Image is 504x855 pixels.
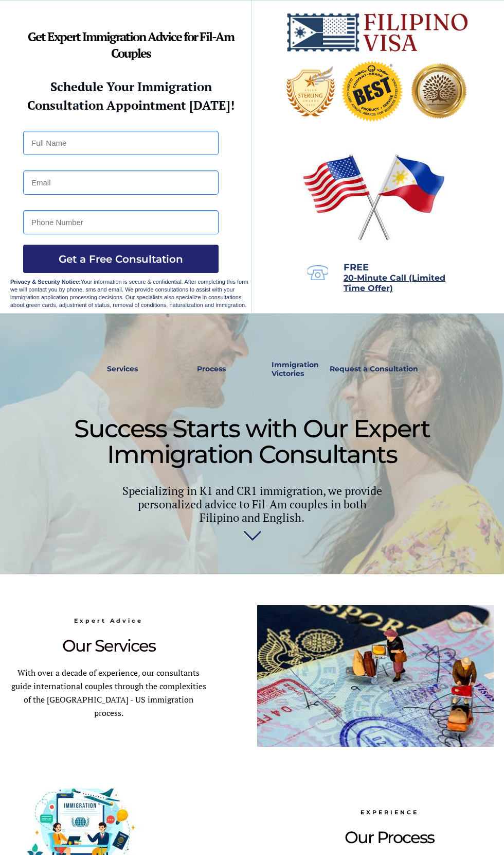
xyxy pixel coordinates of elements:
[23,253,219,265] span: Get a Free Consultation
[27,97,235,113] strong: Consultation Appointment [DATE]!
[74,414,430,469] span: Success Starts with Our Expert Immigration Consultants
[192,357,231,381] a: Process
[267,357,302,381] a: Immigration Victories
[10,279,248,308] span: Your information is secure & confidential. After completing this form we will contact you by phon...
[344,274,445,293] a: 20-Minute Call (Limited Time Offer)
[100,357,145,381] a: Services
[28,28,234,61] strong: Get Expert Immigration Advice for Fil-Am Couples
[11,667,206,719] span: With over a decade of experience, our consultants guide international couples through the complex...
[272,360,319,378] strong: Immigration Victories
[345,827,434,847] span: Our Process
[344,273,445,293] span: 20-Minute Call (Limited Time Offer)
[23,210,219,234] input: Phone Number
[344,262,369,273] span: FREE
[197,364,226,373] strong: Process
[74,617,143,624] span: Expert Advice
[23,170,219,195] input: Email
[23,245,219,273] button: Get a Free Consultation
[330,364,418,373] strong: Request a Consultation
[10,279,81,285] strong: Privacy & Security Notice:
[107,364,138,373] strong: Services
[122,483,382,525] span: Specializing in K1 and CR1 immigration, we provide personalized advice to Fil-Am couples in both ...
[361,809,419,816] span: EXPERIENCE
[62,636,155,656] span: Our Services
[50,78,212,95] strong: Schedule Your Immigration
[23,131,219,155] input: Full Name
[325,357,423,381] a: Request a Consultation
